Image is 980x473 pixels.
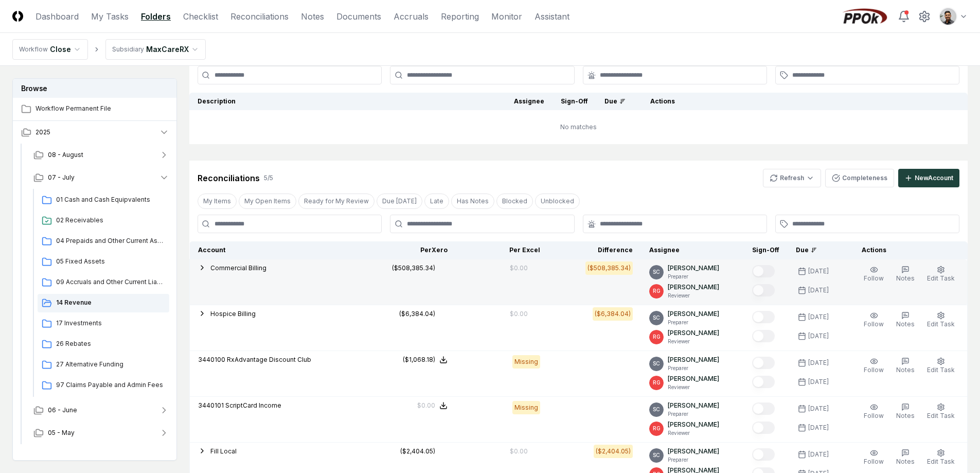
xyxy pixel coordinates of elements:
[668,429,719,437] p: Reviewer
[336,10,381,23] a: Documents
[668,309,719,319] p: [PERSON_NAME]
[896,320,915,328] span: Notes
[48,428,75,437] span: 05 - May
[587,264,631,273] div: ($508,385.34)
[394,10,429,23] a: Accruals
[363,241,456,259] th: Per Xero
[48,173,75,182] span: 07 - July
[927,274,955,282] span: Edit Task
[668,383,719,391] p: Reviewer
[225,401,281,409] span: ScriptCard Income
[894,401,917,423] button: Notes
[210,309,256,319] button: Hospice Billing
[512,355,540,369] div: Missing
[653,360,660,367] span: SC
[940,8,956,25] img: d09822cc-9b6d-4858-8d66-9570c114c672_eec49429-a748-49a0-a6ec-c7bd01c6482e.png
[13,121,177,144] button: 2025
[553,93,596,110] th: Sign-Off
[752,422,775,434] button: Mark complete
[56,195,165,204] span: 01 Cash and Cash Equipvalents
[25,166,177,189] button: 07 - July
[927,412,955,419] span: Edit Task
[894,447,917,468] button: Notes
[35,10,79,23] a: Dashboard
[925,355,957,377] button: Edit Task
[808,286,829,295] div: [DATE]
[399,309,435,319] div: ($6,384.04)
[210,447,237,456] button: Fill Local
[491,10,522,23] a: Monitor
[668,273,719,281] p: Preparer
[510,309,528,319] div: $0.00
[653,379,661,387] span: RG
[210,264,266,273] button: Commercial Billing
[808,450,829,459] div: [DATE]
[864,274,884,282] span: Follow
[548,241,641,259] th: Difference
[35,104,169,113] span: Workflow Permanent File
[48,150,83,160] span: 08 - August
[189,93,506,110] th: Description
[864,366,884,374] span: Follow
[853,246,959,255] div: Actions
[441,10,479,23] a: Reporting
[451,194,494,209] button: Has Notes
[668,401,719,410] p: [PERSON_NAME]
[925,309,957,331] button: Edit Task
[653,425,661,432] span: RG
[198,194,237,209] button: My Items
[752,311,775,323] button: Mark complete
[896,412,915,419] span: Notes
[668,319,719,326] p: Preparer
[35,128,50,137] span: 2025
[808,377,829,387] div: [DATE]
[301,10,324,23] a: Notes
[56,216,165,225] span: 02 Receivables
[510,447,528,456] div: $0.00
[595,309,631,319] div: ($6,384.04)
[763,169,821,187] button: Refresh
[198,356,225,363] span: 3440100
[377,194,422,209] button: Due Today
[12,11,23,22] img: Logo
[510,264,528,273] div: $0.00
[48,406,77,415] span: 06 - June
[752,330,775,342] button: Mark complete
[668,283,719,292] p: [PERSON_NAME]
[456,241,548,259] th: Per Excel
[403,355,448,364] button: ($1,068.18)
[668,292,719,300] p: Reviewer
[13,79,176,98] h3: Browse
[417,401,435,410] div: $0.00
[752,402,775,415] button: Mark complete
[210,264,266,272] span: Commercial Billing
[56,319,165,328] span: 17 Investments
[56,339,165,348] span: 26 Rebates
[808,331,829,341] div: [DATE]
[752,376,775,388] button: Mark complete
[653,268,660,276] span: SC
[808,423,829,432] div: [DATE]
[668,456,719,464] p: Preparer
[744,241,788,259] th: Sign-Off
[512,401,540,414] div: Missing
[56,380,165,390] span: 97 Claims Payable and Admin Fees
[417,401,448,410] button: $0.00
[925,447,957,468] button: Edit Task
[38,294,169,312] a: 14 Revenue
[183,10,218,23] a: Checklist
[424,194,449,209] button: Late
[915,173,953,183] div: New Account
[38,253,169,271] a: 05 Fixed Assets
[38,212,169,230] a: 02 Receivables
[668,447,719,456] p: [PERSON_NAME]
[25,399,177,422] button: 06 - June
[189,110,968,144] td: No matches
[653,406,660,413] span: SC
[862,264,886,285] button: Follow
[898,169,959,187] button: NewAccount
[38,232,169,251] a: 04 Prepaids and Other Current Assets
[808,404,829,413] div: [DATE]
[653,314,660,322] span: SC
[862,447,886,468] button: Follow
